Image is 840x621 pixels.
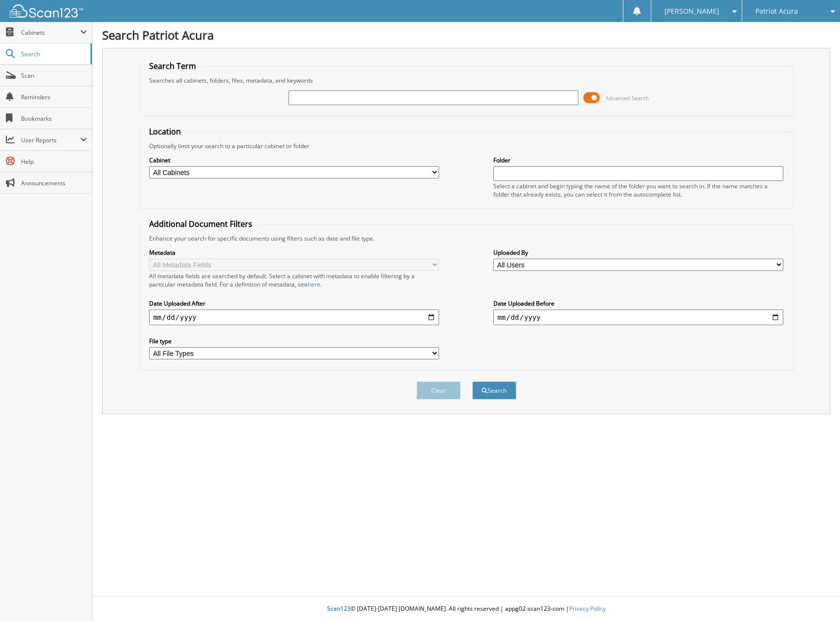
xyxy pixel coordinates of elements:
[144,76,788,85] div: Searches all cabinets, folders, files, metadata, and keywords
[149,299,439,308] label: Date Uploaded After
[21,114,87,123] span: Bookmarks
[144,126,186,137] legend: Location
[149,156,439,164] label: Cabinet
[308,280,320,288] a: here
[21,179,87,187] span: Announcements
[149,272,439,288] div: All metadata fields are searched by default. Select a cabinet with metadata to enable filtering b...
[21,157,87,166] span: Help
[791,574,840,621] iframe: Chat Widget
[149,337,439,345] label: File type
[327,604,351,613] span: Scan123
[21,136,80,144] span: User Reports
[144,219,257,229] legend: Additional Document Filters
[10,4,83,18] img: scan123-logo-white.svg
[21,93,87,101] span: Reminders
[21,71,87,80] span: Scan
[493,248,783,257] label: Uploaded By
[144,61,201,71] legend: Search Term
[92,597,840,621] div: © [DATE]-[DATE] [DOMAIN_NAME]. All rights reserved | appg02-scan123-com |
[417,381,461,399] button: Clear
[493,156,783,164] label: Folder
[144,142,788,150] div: Optionally limit your search to a particular cabinet or folder
[144,234,788,243] div: Enhance your search for specific documents using filters such as date and file type.
[493,310,783,325] input: end
[21,50,86,58] span: Search
[493,299,783,308] label: Date Uploaded Before
[149,248,439,257] label: Metadata
[21,28,80,37] span: Cabinets
[472,381,516,399] button: Search
[664,8,719,14] span: [PERSON_NAME]
[569,604,606,613] a: Privacy Policy
[149,310,439,325] input: start
[605,94,649,102] span: Advanced Search
[102,27,830,43] h1: Search Patriot Acura
[755,8,798,14] span: Patriot Acura
[493,182,783,199] div: Select a cabinet and begin typing the name of the folder you want to search in. If the name match...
